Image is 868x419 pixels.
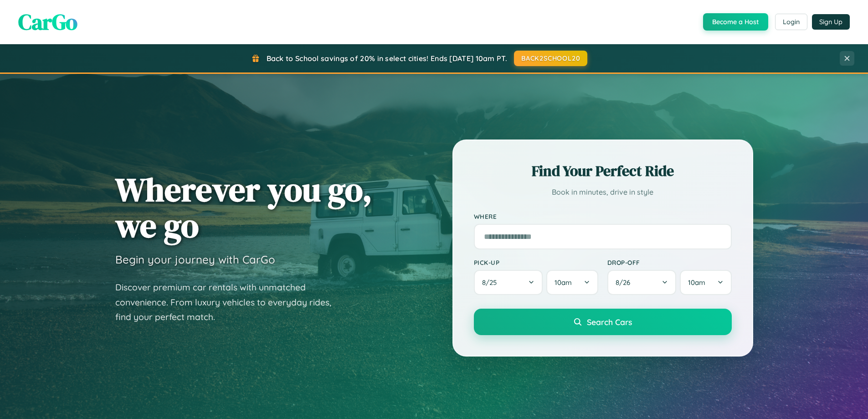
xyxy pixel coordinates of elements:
label: Pick-up [474,259,598,266]
h3: Begin your journey with CarGo [115,253,275,266]
h1: Wherever you go, we go [115,171,372,243]
button: Become a Host [703,13,768,31]
button: 10am [680,270,731,295]
h2: Find Your Perfect Ride [474,161,732,181]
span: Back to School savings of 20% in select cities! Ends [DATE] 10am PT. [267,54,507,63]
span: CarGo [18,7,77,37]
p: Discover premium car rentals with unmatched convenience. From luxury vehicles to everyday rides, ... [115,280,343,325]
button: Search Cars [474,309,732,335]
button: Login [775,14,807,30]
button: BACK2SCHOOL20 [514,51,587,66]
label: Drop-off [607,259,732,266]
button: 10am [546,270,598,295]
button: 8/25 [474,270,543,295]
span: 10am [555,278,572,287]
button: Sign Up [812,14,850,30]
span: 10am [688,278,705,287]
span: 8 / 26 [616,278,635,287]
span: 8 / 25 [482,278,501,287]
p: Book in minutes, drive in style [474,186,732,199]
label: Where [474,212,732,220]
span: Search Cars [587,317,632,327]
button: 8/26 [607,270,677,295]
